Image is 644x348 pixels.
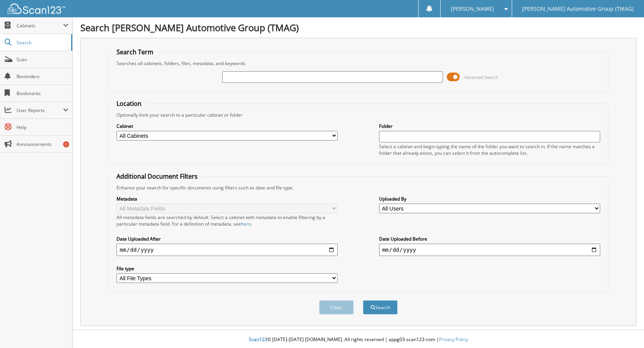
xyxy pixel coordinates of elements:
[113,48,157,56] legend: Search Term
[116,265,338,272] label: File type
[113,60,604,67] div: Searches all cabinets, folders, files, metadata, and keywords
[8,3,65,14] img: scan123-logo-white.svg
[17,56,68,63] span: Scan
[17,90,68,97] span: Bookmarks
[249,336,267,343] span: Scan123
[379,196,600,202] label: Uploaded By
[17,39,67,46] span: Search
[17,107,63,114] span: User Reports
[379,236,600,242] label: Date Uploaded Before
[319,300,354,315] button: Clear
[17,124,68,130] span: Help
[113,99,145,108] legend: Location
[113,112,604,118] div: Optionally limit your search to a particular cabinet or folder
[113,184,604,191] div: Enhance your search for specific documents using filters such as date and file type.
[63,141,69,147] div: 1
[379,143,600,156] div: Select a cabinet and begin typing the name of the folder you want to search in. If the name match...
[451,7,494,11] span: [PERSON_NAME]
[522,7,634,11] span: [PERSON_NAME] Automotive Group (TMAG)
[379,123,600,129] label: Folder
[116,244,338,256] input: start
[17,141,68,147] span: Announcements
[116,196,338,202] label: Metadata
[464,74,498,80] span: Advanced Search
[116,214,338,227] div: All metadata fields are searched by default. Select a cabinet with metadata to enable filtering b...
[17,22,63,29] span: Cabinets
[116,123,338,129] label: Cabinet
[113,172,201,181] legend: Additional Document Filters
[439,336,468,343] a: Privacy Policy
[80,21,636,34] h1: Search [PERSON_NAME] Automotive Group (TMAG)
[241,221,251,227] a: here
[379,244,600,256] input: end
[363,300,398,315] button: Search
[116,236,338,242] label: Date Uploaded After
[17,73,68,80] span: Reminders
